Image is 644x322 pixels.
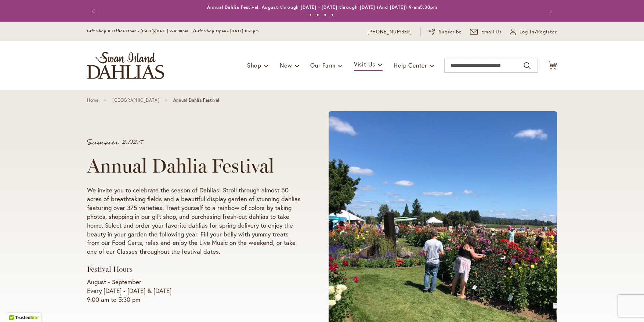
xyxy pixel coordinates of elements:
[324,14,326,16] button: 3 of 4
[520,28,557,36] span: Log In/Register
[87,4,102,18] button: Previous
[439,28,462,36] span: Subscribe
[428,28,462,36] a: Subscribe
[470,28,502,36] a: Email Us
[247,61,261,69] span: Shop
[207,4,437,10] a: Annual Dahlia Festival, August through [DATE] - [DATE] through [DATE] (And [DATE]) 9-am5:30pm
[481,28,502,36] span: Email Us
[331,14,334,16] button: 4 of 4
[280,61,292,69] span: New
[87,52,164,79] a: store logo
[87,29,195,33] span: Gift Shop & Office Open - [DATE]-[DATE] 9-4:30pm /
[87,155,301,177] h1: Annual Dahlia Festival
[173,98,220,103] span: Annual Dahlia Festival
[87,98,98,103] a: Home
[316,14,319,16] button: 2 of 4
[510,28,557,36] a: Log In/Register
[87,265,301,274] h3: Festival Hours
[310,61,335,69] span: Our Farm
[394,61,427,69] span: Help Center
[354,60,375,68] span: Visit Us
[309,14,312,16] button: 1 of 4
[195,29,259,33] span: Gift Shop Open - [DATE] 10-3pm
[368,28,412,36] a: [PHONE_NUMBER]
[87,139,301,146] p: Summer 2025
[112,98,159,103] a: [GEOGRAPHIC_DATA]
[87,278,301,304] p: August - September Every [DATE] - [DATE] & [DATE] 9:00 am to 5:30 pm
[87,186,301,256] p: We invite you to celebrate the season of Dahlias! Stroll through almost 50 acres of breathtaking ...
[542,4,557,18] button: Next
